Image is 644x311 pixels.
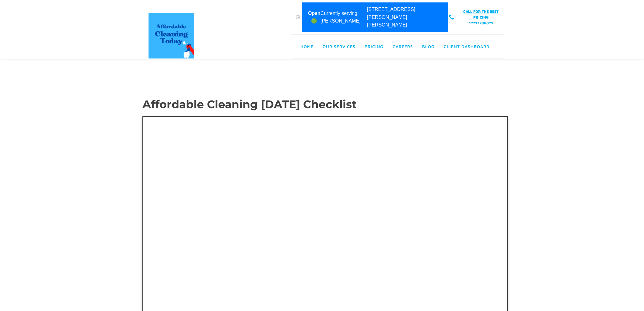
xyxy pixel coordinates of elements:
a: Careers [388,37,418,56]
span: Open 🟢 [308,9,320,25]
h1: Affordable Cleaning [DATE] Checklist [142,96,357,116]
div: Currently serving: [PERSON_NAME] [320,9,367,25]
div: [STREET_ADDRESS][PERSON_NAME][PERSON_NAME] [367,5,442,29]
img: Clock Affordable Cleaning Today [296,15,300,19]
img: affordable cleaning today Logo [149,13,194,58]
a: Blog [418,37,439,56]
a: Home [296,37,318,56]
a: Client Dashboard [439,37,494,56]
a: CALL FOR THE BEST PRICING17272286075 [462,9,500,26]
a: Our Services [318,37,360,56]
a: Pricing [360,37,388,56]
